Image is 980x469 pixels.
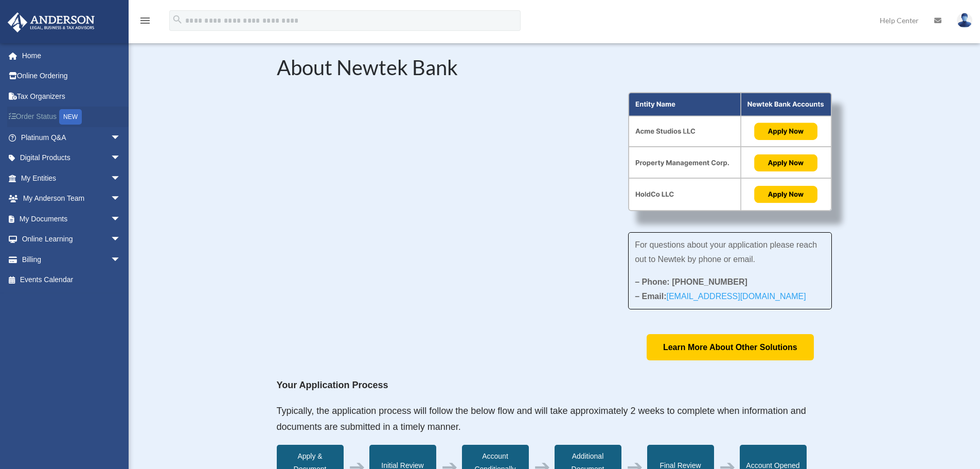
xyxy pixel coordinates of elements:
span: arrow_drop_down [111,168,131,189]
img: User Pic [957,13,972,28]
strong: – Phone: [PHONE_NUMBER] [635,277,747,286]
strong: Your Application Process [277,380,388,390]
div: NEW [59,109,82,125]
span: arrow_drop_down [111,148,131,169]
a: Platinum Q&Aarrow_drop_down [7,127,136,148]
i: search [172,14,183,25]
i: menu [139,14,151,27]
img: Anderson Advisors Platinum Portal [5,12,98,32]
a: My Anderson Teamarrow_drop_down [7,188,136,209]
span: arrow_drop_down [111,188,131,210]
a: Billingarrow_drop_down [7,249,136,270]
a: Order StatusNEW [7,107,136,128]
iframe: NewtekOne and Newtek Bank's Partnership with Anderson Advisors [277,92,598,273]
h2: About Newtek Bank [277,57,832,83]
a: My Documentsarrow_drop_down [7,209,136,229]
a: [EMAIL_ADDRESS][DOMAIN_NAME] [666,292,806,306]
span: arrow_drop_down [111,127,131,148]
a: Home [7,45,136,66]
a: Learn More About Other Solutions [647,334,814,360]
span: Typically, the application process will follow the below flow and will take approximately 2 weeks... [277,406,806,432]
a: menu [139,18,151,27]
img: About Partnership Graphic (3) [628,92,832,212]
span: For questions about your application please reach out to Newtek by phone or email. [635,240,817,264]
span: arrow_drop_down [111,249,131,270]
a: Online Ordering [7,66,136,86]
a: My Entitiesarrow_drop_down [7,168,136,188]
span: arrow_drop_down [111,209,131,230]
a: Online Learningarrow_drop_down [7,229,136,250]
a: Tax Organizers [7,86,136,107]
a: Digital Productsarrow_drop_down [7,148,136,168]
span: arrow_drop_down [111,229,131,250]
strong: – Email: [635,292,806,301]
a: Events Calendar [7,270,136,290]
